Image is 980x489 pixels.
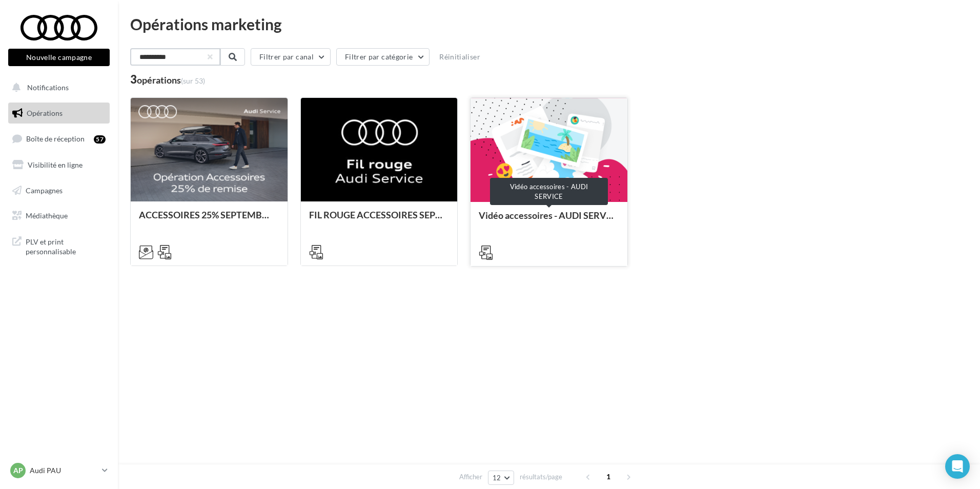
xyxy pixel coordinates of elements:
span: 12 [493,474,501,482]
button: 12 [488,471,514,485]
span: Afficher [459,472,482,482]
span: Notifications [27,83,69,92]
div: opérations [137,75,205,85]
span: Opérations [27,109,63,117]
a: Opérations [6,103,112,124]
div: Vidéo accessoires - AUDI SERVICE [490,178,608,205]
span: résultats/page [520,472,562,482]
span: 1 [600,468,617,485]
div: 57 [94,135,106,144]
span: Visibilité en ligne [28,160,83,169]
span: AP [13,465,23,476]
a: Boîte de réception57 [6,128,112,150]
div: ACCESSOIRES 25% SEPTEMBRE - AUDI SERVICE [139,210,279,230]
span: PLV et print personnalisable [26,235,106,257]
span: Médiathèque [26,211,68,220]
a: PLV et print personnalisable [6,231,112,261]
div: Open Intercom Messenger [945,454,970,479]
span: (sur 53) [181,76,205,85]
a: Médiathèque [6,205,112,227]
div: FIL ROUGE ACCESSOIRES SEPTEMBRE - AUDI SERVICE [309,210,450,230]
span: Boîte de réception [26,134,85,143]
button: Filtrer par canal [251,48,331,66]
div: Opérations marketing [130,16,968,32]
div: 3 [130,74,205,85]
button: Notifications [6,77,108,98]
span: Campagnes [26,186,63,194]
p: Audi PAU [30,465,98,476]
button: Filtrer par catégorie [336,48,430,66]
button: Nouvelle campagne [8,49,110,66]
a: AP Audi PAU [8,461,110,480]
div: Vidéo accessoires - AUDI SERVICE [479,210,619,231]
button: Réinitialiser [435,51,484,63]
a: Campagnes [6,180,112,201]
a: Visibilité en ligne [6,154,112,176]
